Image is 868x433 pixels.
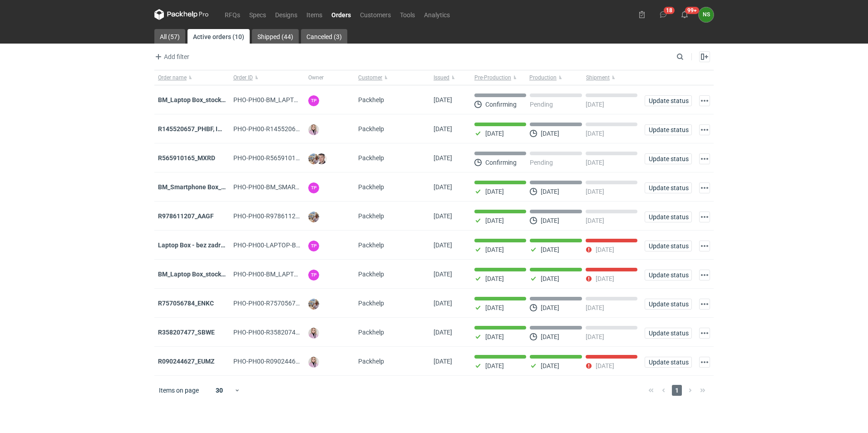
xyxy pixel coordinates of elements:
[434,212,452,220] span: 05/09/2025
[474,74,511,81] span: Pre-Production
[675,51,704,62] input: Search
[158,329,215,336] strong: R358207477_SBWE
[233,96,350,103] span: PHO-PH00-BM_LAPTOP-BOX_STOCK_06
[649,243,688,249] span: Update status
[358,329,384,336] span: Packhelp
[233,358,322,365] span: PHO-PH00-R090244627_EUMZ
[528,70,584,85] button: Production
[158,125,230,133] a: R145520657_PHBF, IDBY
[158,212,214,220] strong: R978611207_AAGF
[645,241,692,251] button: Update status
[233,329,322,336] span: PHO-PH00-R358207477_SBWE
[541,188,559,195] p: [DATE]
[358,212,384,220] span: Packhelp
[485,101,517,108] p: Confirming
[586,188,604,195] p: [DATE]
[586,101,604,108] p: [DATE]
[699,299,710,310] button: Actions
[645,328,692,339] button: Update status
[308,153,319,164] img: Michał Palasek
[355,70,430,85] button: Customer
[645,95,692,106] button: Update status
[645,124,692,135] button: Update status
[430,70,471,85] button: Issued
[541,130,559,137] p: [DATE]
[434,96,452,103] span: 22/09/2025
[158,358,215,365] a: R090244627_EUMZ
[586,159,604,166] p: [DATE]
[596,246,614,253] p: [DATE]
[434,183,452,191] span: 08/09/2025
[699,182,710,193] button: Actions
[699,153,710,164] button: Actions
[419,9,454,20] a: Analytics
[154,29,185,44] a: All (57)
[645,270,692,280] button: Update status
[220,9,245,20] a: RFQs
[434,329,452,336] span: 01/09/2025
[158,96,231,103] strong: BM_Laptop Box_stock_06
[434,125,452,133] span: 16/09/2025
[358,183,384,191] span: Packhelp
[677,7,692,22] button: 99+
[158,271,231,278] a: BM_Laptop Box_stock_05
[434,300,452,307] span: 03/09/2025
[699,7,714,22] button: NS
[586,74,610,81] span: Shipment
[529,74,557,81] span: Production
[649,330,688,336] span: Update status
[699,124,710,135] button: Actions
[596,275,614,282] p: [DATE]
[233,241,382,249] span: PHO-PH00-LAPTOP-BOX---BEZ-ZADRUKU---STOCK-3
[541,275,559,282] p: [DATE]
[233,212,322,220] span: PHO-PH00-R978611207_AAGF
[358,96,384,103] span: Packhelp
[358,125,384,133] span: Packhelp
[485,130,504,137] p: [DATE]
[159,386,199,395] span: Items on page
[485,217,504,224] p: [DATE]
[252,29,299,44] a: Shipped (44)
[586,217,604,224] p: [DATE]
[485,159,517,166] p: Confirming
[434,271,452,278] span: 04/09/2025
[434,358,452,365] span: 22/08/2025
[645,212,692,222] button: Update status
[586,333,604,340] p: [DATE]
[541,217,559,224] p: [DATE]
[302,9,327,20] a: Items
[158,241,257,249] strong: Laptop Box - bez zadruku - stock 3
[233,183,367,191] span: PHO-PH00-BM_SMARTPHONE-BOX_STOCK_06
[233,271,350,278] span: PHO-PH00-BM_LAPTOP-BOX_STOCK_05
[316,153,327,164] img: Maciej Sikora
[649,156,688,162] span: Update status
[301,29,347,44] a: Canceled (3)
[596,362,614,369] p: [DATE]
[645,153,692,164] button: Update status
[154,9,209,20] svg: Packhelp Pro
[158,74,187,81] span: Order name
[205,384,234,397] div: 30
[699,212,710,222] button: Actions
[358,358,384,365] span: Packhelp
[645,299,692,310] button: Update status
[358,154,384,162] span: Packhelp
[649,185,688,191] span: Update status
[308,212,319,222] img: Michał Palasek
[699,357,710,368] button: Actions
[434,241,452,249] span: 04/09/2025
[645,357,692,368] button: Update status
[699,95,710,106] button: Actions
[485,188,504,195] p: [DATE]
[541,246,559,253] p: [DATE]
[230,70,305,85] button: Order ID
[245,9,271,20] a: Specs
[271,9,302,20] a: Designs
[672,385,682,396] span: 1
[358,271,384,278] span: Packhelp
[308,182,319,193] figcaption: TP
[395,9,419,20] a: Tools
